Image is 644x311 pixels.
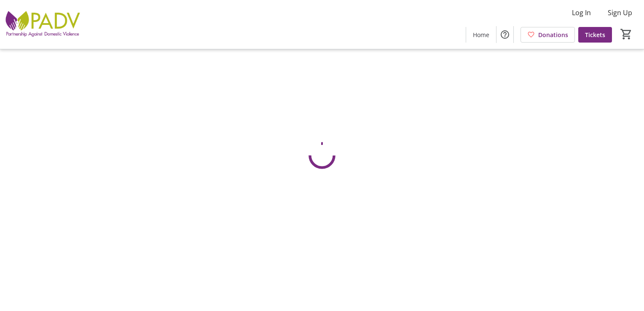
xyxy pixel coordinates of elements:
[578,27,612,43] a: Tickets
[521,27,575,43] a: Donations
[466,27,496,43] a: Home
[601,6,639,19] button: Sign Up
[5,3,80,46] img: Partnership Against Domestic Violence's Logo
[585,30,605,39] span: Tickets
[572,8,591,18] span: Log In
[538,30,568,39] span: Donations
[473,30,489,39] span: Home
[496,26,513,43] button: Help
[619,27,634,42] button: Cart
[565,6,598,19] button: Log In
[608,8,632,18] span: Sign Up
